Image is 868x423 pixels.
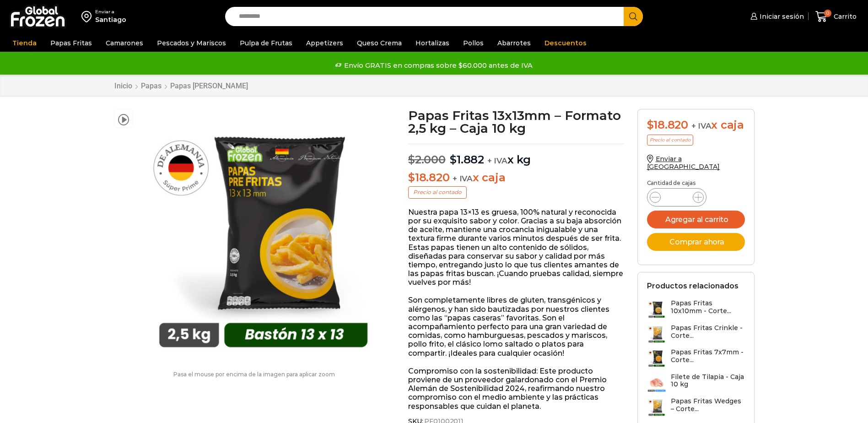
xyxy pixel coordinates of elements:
[114,81,248,90] nav: Breadcrumb
[671,299,745,315] h3: Papas Fritas 10x10mm - Corte...
[647,233,745,251] button: Comprar ahora
[824,10,831,17] span: 0
[647,282,739,290] h2: Productos relacionados
[170,81,248,90] a: Papas [PERSON_NAME]
[647,397,745,417] a: Papas Fritas Wedges – Corte...
[235,34,297,52] a: Pulpa de Frutas
[101,34,148,52] a: Camarones
[624,7,643,26] button: Search button
[408,109,624,135] h1: Papas Fritas 13x13mm – Formato 2,5 kg – Caja 10 kg
[95,9,126,15] div: Enviar a
[671,373,745,389] h3: Filete de Tilapia - Caja 10 kg
[647,348,745,368] a: Papas Fritas 7x7mm - Corte...
[453,174,473,183] span: + IVA
[671,324,745,340] h3: Papas Fritas Crinkle - Corte...
[114,371,395,378] p: Pasa el mouse por encima de la imagen para aplicar zoom
[647,324,745,344] a: Papas Fritas Crinkle - Corte...
[757,12,804,21] span: Iniciar sesión
[647,119,745,132] div: x caja
[458,34,488,52] a: Pollos
[81,9,95,24] img: address-field-icon.svg
[647,299,745,319] a: Papas Fritas 10x10mm - Corte...
[408,153,446,166] bdi: 2.000
[408,296,624,357] p: Son completamente libres de gluten, transgénicos y alérgenos, y han sido bautizadas por nuestros ...
[140,81,162,90] a: Papas
[831,12,857,21] span: Carrito
[152,34,231,52] a: Pescados y Mariscos
[647,118,654,131] span: $
[647,373,745,393] a: Filete de Tilapia - Caja 10 kg
[450,153,484,166] bdi: 1.882
[408,171,624,184] p: x caja
[450,153,457,166] span: $
[647,118,688,131] bdi: 18.820
[493,34,535,52] a: Abarrotes
[114,81,133,90] a: Inicio
[671,397,745,413] h3: Papas Fritas Wedges – Corte...
[647,155,720,171] a: Enviar a [GEOGRAPHIC_DATA]
[647,135,693,146] p: Precio al contado
[813,6,859,27] a: 0 Carrito
[487,156,507,165] span: + IVA
[647,211,745,228] button: Agregar al carrito
[540,34,591,52] a: Descuentos
[671,348,745,364] h3: Papas Fritas 7x7mm - Corte...
[8,34,41,52] a: Tienda
[691,121,712,130] span: + IVA
[138,109,389,360] img: 13-x-13-2kg
[748,7,804,26] a: Iniciar sesión
[408,171,415,184] span: $
[408,171,449,184] bdi: 18.820
[408,208,624,287] p: Nuestra papa 13×13 es gruesa, 100% natural y reconocida por su exquisito sabor y color. Gracias a...
[95,15,126,24] div: Santiago
[46,34,97,52] a: Papas Fritas
[408,367,624,411] p: Compromiso con la sostenibilidad: Este producto proviene de un proveedor galardonado con el Premi...
[647,180,745,186] p: Cantidad de cajas
[411,34,454,52] a: Hortalizas
[408,153,415,166] span: $
[352,34,406,52] a: Queso Crema
[668,191,685,204] input: Product quantity
[408,144,624,167] p: x kg
[302,34,348,52] a: Appetizers
[408,186,467,198] p: Precio al contado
